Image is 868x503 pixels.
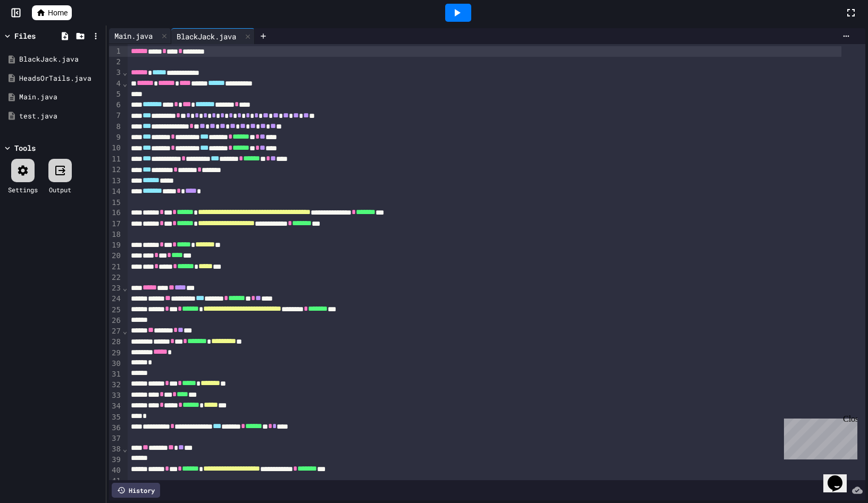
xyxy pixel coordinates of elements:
div: 28 [109,337,122,347]
div: 4 [109,79,122,89]
div: 38 [109,444,122,455]
div: 14 [109,186,122,197]
a: Home [32,5,72,20]
div: 5 [109,89,122,100]
div: 19 [109,240,122,251]
div: 6 [109,100,122,110]
div: 22 [109,272,122,283]
div: 20 [109,251,122,261]
div: Settings [8,185,38,194]
div: 25 [109,305,122,316]
span: Fold line [122,284,128,292]
div: 11 [109,154,122,165]
div: 17 [109,219,122,229]
div: 33 [109,390,122,401]
div: 31 [109,369,122,380]
div: test.java [19,111,102,122]
div: History [112,483,160,498]
div: 18 [109,229,122,240]
div: 37 [109,433,122,444]
div: 7 [109,110,122,121]
div: 15 [109,198,122,208]
div: 35 [109,412,122,423]
div: 1 [109,46,122,57]
div: 41 [109,476,122,487]
div: 24 [109,294,122,304]
div: HeadsOrTails.java [19,73,102,84]
div: 34 [109,401,122,412]
div: Chat with us now!Close [4,4,73,67]
div: 29 [109,348,122,359]
div: 39 [109,455,122,465]
span: Fold line [122,79,128,88]
span: Fold line [122,327,128,335]
div: 13 [109,176,122,186]
div: Main.java [109,28,171,44]
div: 27 [109,326,122,337]
div: BlackJack.java [171,28,255,44]
span: Fold line [122,445,128,453]
div: 21 [109,262,122,272]
div: 2 [109,57,122,67]
div: 10 [109,143,122,154]
div: 30 [109,359,122,369]
div: BlackJack.java [19,54,102,65]
div: Main.java [109,30,158,41]
div: 23 [109,283,122,294]
div: Files [14,30,36,41]
div: 12 [109,165,122,175]
div: BlackJack.java [171,31,241,42]
div: 40 [109,465,122,476]
div: 36 [109,423,122,433]
div: 32 [109,380,122,390]
span: Home [48,7,68,18]
span: Fold line [122,68,128,76]
div: 8 [109,122,122,132]
div: Tools [14,142,36,154]
div: 26 [109,316,122,326]
iframe: chat widget [780,414,857,459]
div: Output [49,185,71,194]
div: 3 [109,67,122,78]
div: Main.java [19,92,102,103]
div: 9 [109,132,122,143]
iframe: chat widget [823,461,857,492]
div: 16 [109,208,122,218]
